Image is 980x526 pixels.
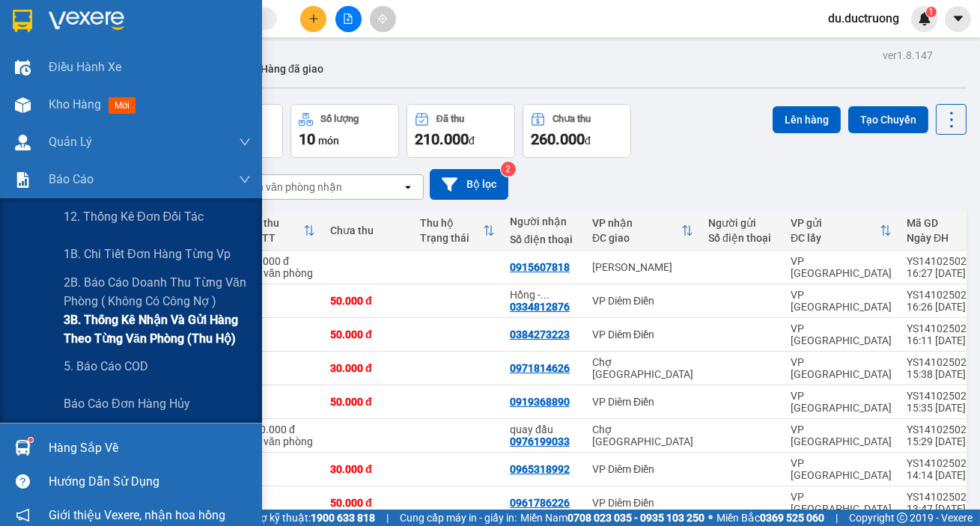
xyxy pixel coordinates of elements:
span: món [318,135,339,147]
img: solution-icon [15,172,31,188]
div: Số lượng [320,114,359,124]
button: Bộ lọc [430,169,508,200]
div: 50.000 đ [330,295,405,307]
div: VP Diêm Điền [592,295,693,307]
img: icon-new-feature [918,12,931,25]
sup: 1 [28,438,33,442]
div: VP gửi [791,217,880,229]
img: logo-vxr [13,10,32,32]
div: Hướng dẫn sử dụng [49,471,251,493]
div: ver 1.8.147 [883,47,933,64]
button: Chưa thu260.000đ [523,104,631,158]
div: Chọn văn phòng nhận [239,180,342,195]
span: - [46,102,117,114]
button: Số lượng10món [290,104,399,158]
div: 15:35 [DATE] [907,402,979,414]
strong: HOTLINE : [64,22,114,33]
div: [PERSON_NAME] [592,261,693,273]
div: VP [GEOGRAPHIC_DATA] [791,423,892,447]
div: YS1410250294 [907,289,979,301]
div: VP [GEOGRAPHIC_DATA] [791,255,892,279]
th: Toggle SortBy [783,211,899,251]
div: 50.000 đ [330,396,405,408]
div: 0919368890 [510,396,570,408]
span: - [43,38,47,51]
span: question-circle [16,474,30,489]
span: 19009397 [117,22,161,33]
strong: CÔNG TY VẬN TẢI ĐỨC TRƯỞNG [32,8,193,19]
div: YS1410250283 [907,390,979,402]
strong: 0708 023 035 - 0935 103 250 [567,512,704,524]
button: Đã thu210.000đ [407,104,515,158]
div: Ngày ĐH [907,232,967,244]
img: warehouse-icon [15,135,31,150]
span: down [239,174,251,186]
button: Tạo Chuyến [848,106,928,133]
div: YS1410250291 [907,322,979,334]
div: Tại văn phòng [248,435,315,447]
span: Báo cáo đơn hàng hủy [64,394,190,413]
div: 0915607818 [510,261,570,273]
sup: 1 [926,7,937,17]
span: Điều hành xe [49,58,121,76]
span: down [239,136,251,148]
button: file-add [335,6,362,32]
div: Số điện thoại [510,233,577,245]
span: 1 [928,7,934,17]
span: Giới thiệu Vexere, nhận hoa hồng [49,506,225,525]
div: VP [GEOGRAPHIC_DATA] [791,457,892,481]
div: Người gửi [708,217,776,229]
img: warehouse-icon [15,60,31,76]
div: 0961786226 [510,497,570,509]
span: | [836,510,838,526]
div: VP Diêm Điền [592,497,693,509]
img: warehouse-icon [15,440,31,456]
span: VP [GEOGRAPHIC_DATA] - [43,54,198,94]
div: VP [GEOGRAPHIC_DATA] [791,491,892,515]
span: 5. Báo cáo COD [64,357,148,376]
button: aim [370,6,396,32]
div: Tại văn phòng [248,267,315,279]
div: Chưa thu [553,114,591,124]
div: ĐC lấy [791,232,880,244]
div: 0971814626 [510,362,570,374]
span: Báo cáo [49,170,94,189]
span: 10 [299,130,315,148]
div: VP [GEOGRAPHIC_DATA] [791,356,892,380]
div: Đã thu [436,114,464,124]
span: copyright [897,513,907,523]
div: Chưa thu [330,224,405,236]
div: 13:47 [DATE] [907,503,979,515]
span: ⚪️ [708,515,713,521]
div: 30.000 đ [248,255,315,267]
span: Quản Lý [49,132,92,151]
div: ĐC giao [592,232,681,244]
div: HTTT [248,232,303,244]
div: quay đầu [510,423,577,435]
strong: 0369 525 060 [760,512,824,524]
span: DCT20/51A Phường [GEOGRAPHIC_DATA] [43,68,171,94]
div: 50.000 đ [330,497,405,509]
button: Hàng đã giao [249,51,335,87]
div: Chợ [GEOGRAPHIC_DATA] [592,356,693,380]
th: Toggle SortBy [413,211,502,251]
img: warehouse-icon [15,97,31,113]
span: ... [541,289,550,301]
div: 16:26 [DATE] [907,301,979,313]
span: 260.000 [531,130,585,148]
svg: open [402,181,414,193]
span: caret-down [952,12,965,25]
span: 1B. Chi tiết đơn hàng từng vp [64,245,231,263]
span: notification [16,508,30,522]
div: Hồng - 0337812876 [510,289,577,301]
span: aim [377,13,388,24]
div: Chợ [GEOGRAPHIC_DATA] [592,423,693,447]
span: 12. Thống kê đơn đối tác [64,207,204,226]
div: YS1410250295 [907,255,979,267]
div: 0334812876 [510,301,570,313]
div: VP Diêm Điền [592,396,693,408]
span: đ [469,135,475,147]
div: 100.000 đ [248,423,315,435]
div: VP [GEOGRAPHIC_DATA] [791,322,892,346]
sup: 2 [501,162,516,177]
